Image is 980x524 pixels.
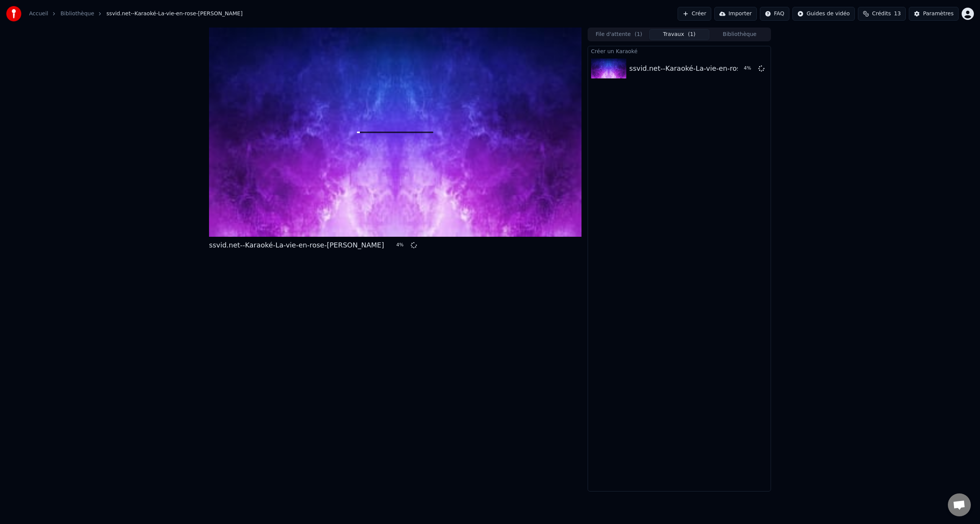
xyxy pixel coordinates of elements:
[629,63,804,74] div: ssvid.net--Karaoké-La-vie-en-rose-[PERSON_NAME]
[589,29,649,40] button: File d'attente
[29,10,243,18] nav: breadcrumb
[948,493,971,516] a: Ouvrir le chat
[688,31,696,38] span: ( 1 )
[923,10,954,18] div: Paramètres
[909,7,959,21] button: Paramètres
[709,29,770,40] button: Bibliothèque
[894,10,901,18] span: 13
[29,10,48,18] a: Accueil
[872,10,891,18] span: Crédits
[106,10,243,18] span: ssvid.net--Karaoké-La-vie-en-rose-[PERSON_NAME]
[678,7,711,21] button: Créer
[396,242,408,248] div: 4 %
[635,31,642,38] span: ( 1 )
[858,7,906,21] button: Crédits13
[588,46,771,55] div: Créer un Karaoké
[209,240,384,251] div: ssvid.net--Karaoké-La-vie-en-rose-[PERSON_NAME]
[760,7,789,21] button: FAQ
[714,7,757,21] button: Importer
[744,65,755,72] div: 4 %
[6,6,21,21] img: youka
[792,7,855,21] button: Guides de vidéo
[60,10,94,18] a: Bibliothèque
[649,29,710,40] button: Travaux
